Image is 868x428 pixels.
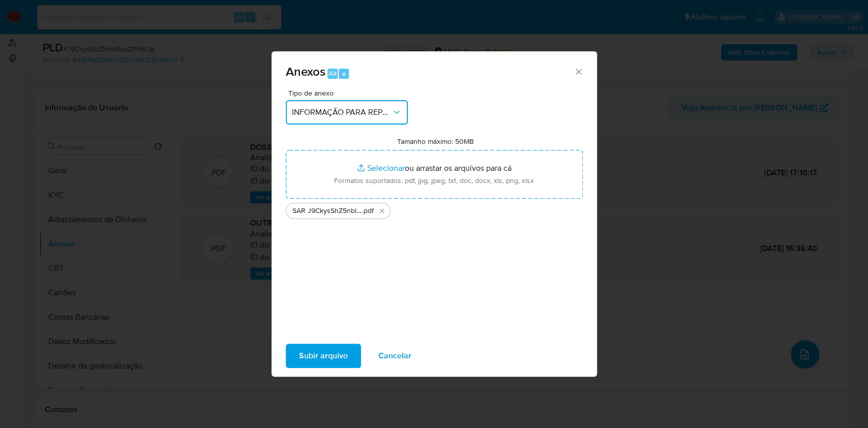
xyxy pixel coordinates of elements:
button: Cancelar [365,344,425,368]
button: Fechar [574,67,583,76]
label: Tamanho máximo: 50MB [397,137,474,146]
button: INFORMAÇÃO PARA REPORTE - COAF [286,100,408,125]
button: Excluir SAR J9CkysShZ5nblBvaZtfN5L1g - CPF 01920904298 - ARY JUNIOR MAXIMO PINHEIRO.pdf [376,205,388,217]
span: Subir arquivo [299,345,348,367]
span: Tipo de anexo [288,89,410,97]
span: INFORMAÇÃO PARA REPORTE - COAF [292,107,392,117]
ul: Arquivos selecionados [286,199,583,219]
span: .pdf [362,206,374,216]
span: Alt [328,69,337,78]
span: Cancelar [378,345,411,367]
span: Anexos [286,63,325,80]
span: a [342,69,346,78]
button: Subir arquivo [286,344,361,368]
span: SAR J9CkysShZ5nblBvaZtfN5L1g - CPF 01920904298 - ARY JUNIOR [PERSON_NAME] [292,206,362,216]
